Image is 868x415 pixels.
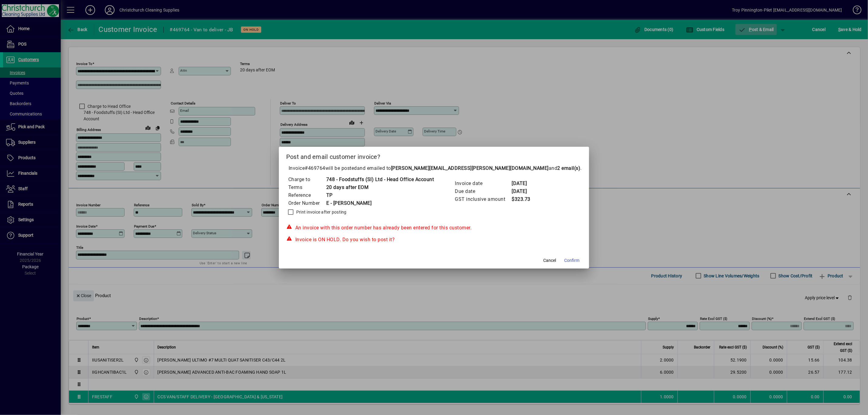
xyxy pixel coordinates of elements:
[288,183,326,191] td: Terms
[286,224,582,232] div: An invoice with this order number has already been entered for this customer.
[455,180,512,187] td: Invoice date
[326,176,434,183] td: 748 - Foodstuffs (SI) Ltd - Head Office Account
[288,199,326,207] td: Order Number
[357,165,581,171] span: and emailed to
[455,187,512,195] td: Due date
[549,165,581,171] span: and
[286,236,582,243] div: Invoice is ON HOLD. Do you wish to post it?
[305,165,326,171] span: #469764
[286,165,582,172] p: Invoice will be posted .
[512,180,536,187] td: [DATE]
[455,195,512,203] td: GST inclusive amount
[295,209,347,215] label: Print invoice after posting
[326,191,434,199] td: TP
[558,165,581,171] b: 2 email(s)
[562,255,582,266] button: Confirm
[288,176,326,183] td: Charge to
[279,147,589,164] h2: Post and email customer invoice?
[512,187,536,195] td: [DATE]
[288,191,326,199] td: Reference
[391,165,549,171] b: [PERSON_NAME][EMAIL_ADDRESS][PERSON_NAME][DOMAIN_NAME]
[326,199,434,207] td: E - [PERSON_NAME]
[540,255,559,266] button: Cancel
[512,195,536,203] td: $323.73
[564,257,579,264] span: Confirm
[326,183,434,191] td: 20 days after EOM
[543,257,556,264] span: Cancel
